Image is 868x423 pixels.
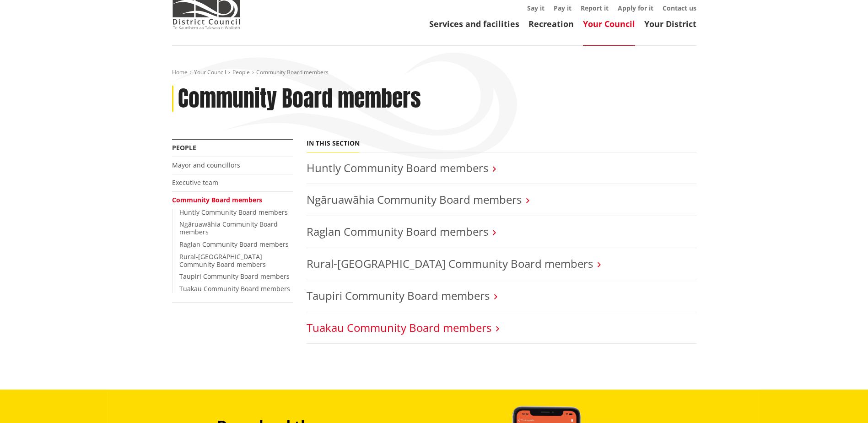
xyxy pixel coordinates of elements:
[644,18,696,29] a: Your District
[172,143,196,152] a: People
[232,68,250,76] a: People
[583,18,635,29] a: Your Council
[172,161,240,169] a: Mayor and councillors
[554,4,571,12] a: Pay it
[172,69,696,76] nav: breadcrumb
[178,86,421,112] h1: Community Board members
[307,224,488,239] a: Raglan Community Board members
[179,284,290,293] a: Tuakau Community Board members
[179,272,290,281] a: Taupiri Community Board members
[172,68,188,76] a: Home
[528,18,574,29] a: Recreation
[663,4,696,12] a: Contact us
[307,160,488,175] a: Huntly Community Board members
[179,208,288,217] a: Huntly Community Board members
[429,18,519,29] a: Services and facilities
[307,192,522,207] a: Ngāruawāhia Community Board members
[172,195,262,204] a: Community Board members
[307,320,491,335] a: Tuakau Community Board members
[826,385,859,418] iframe: Messenger Launcher
[179,252,266,269] a: Rural-[GEOGRAPHIC_DATA] Community Board members
[256,68,329,76] span: Community Board members
[581,4,609,12] a: Report it
[179,240,289,249] a: Raglan Community Board members
[179,220,278,236] a: Ngāruawāhia Community Board members
[307,288,490,303] a: Taupiri Community Board members
[307,140,360,147] h5: In this section
[618,4,653,12] a: Apply for it
[527,4,545,12] a: Say it
[194,68,226,76] a: Your Council
[307,256,593,271] a: Rural-[GEOGRAPHIC_DATA] Community Board members
[172,178,218,187] a: Executive team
